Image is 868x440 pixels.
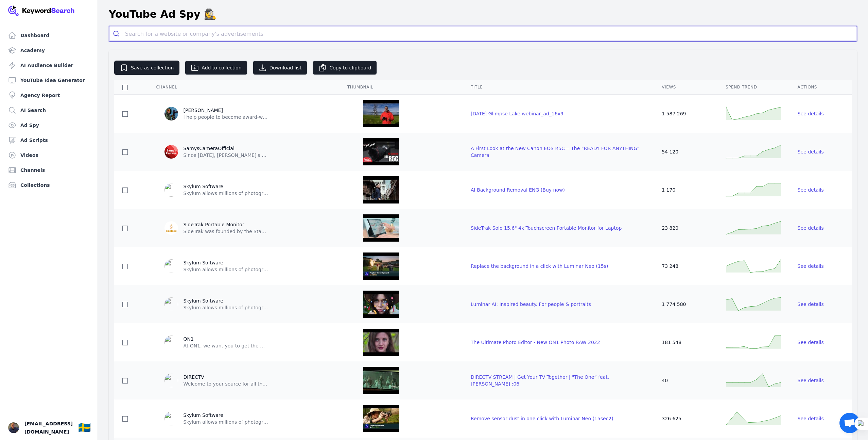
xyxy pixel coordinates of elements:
input: Toggle Row Selected [122,264,128,269]
img: Your Company [8,5,75,16]
span: Remove sensor dust in one click with Luminar Neo (15sec2) [471,416,613,421]
div: Keywords by Traffic [75,44,115,48]
img: default.jpg [347,252,415,280]
span: 1 587 269 [662,111,686,116]
button: Add to collection [185,61,247,75]
p: Welcome to your source for all things entertainment. 📺🎥🏈 First we reached for the stars to bring ... [184,380,268,387]
img: default.jpg [347,138,415,165]
div: Domain Overview [26,44,61,48]
span: See details [798,416,824,421]
div: SamysCameraOfficial [184,145,268,152]
img: website_grey.svg [11,18,16,23]
p: At ON1, we want you to get the most out of our photo editing software applications. So we provide... [184,342,268,349]
button: Copy to clipboard [313,61,377,75]
a: Channels [5,163,92,177]
div: v 4.0.25 [19,11,33,16]
p: SideTrak was founded by the Stand Steady team in [DATE]. We have been working for almost two year... [184,228,268,235]
img: default.jpg [347,367,415,394]
span: See details [798,340,824,345]
button: Submit [109,26,125,41]
span: SideTrak Solo 15.6" 4k Touchscreen Portable Monitor for Laptop [471,225,622,231]
span: See details [798,187,824,193]
button: Save as collection [114,61,179,75]
a: AI Audience Builder [5,59,92,72]
img: default.jpg [347,329,415,356]
span: 326 625 [662,416,681,421]
span: 1 170 [662,187,675,193]
img: tab_domain_overview_orange.svg [18,43,24,48]
p: Since [DATE], [PERSON_NAME]'s Camera has been one of the most trusted names in camera, video and ... [184,152,268,159]
span: DIRECTV STREAM | Get Your TV Together | "The One” feat. [PERSON_NAME] :06 [471,374,609,387]
input: Toggle Row Selected [122,378,128,384]
a: AI Search [5,103,92,117]
input: Toggle Row Selected [122,340,128,345]
div: Title [471,84,645,90]
img: default.jpg [347,291,415,318]
span: 54 120 [662,149,678,154]
button: Download list [253,61,308,75]
span: Luminar AI: Inspired beauty. For people & portraits [471,302,591,307]
div: 🇸🇪 [78,422,91,434]
span: See details [798,149,824,154]
input: Toggle Row Selected [122,188,128,193]
span: The Ultimate Photo Editor - New ON1 Photo RAW 2022 [471,340,600,345]
a: Academy [5,44,92,57]
img: logo_orange.svg [11,11,16,16]
a: Agency Report [5,88,92,102]
div: Actions [798,84,844,90]
input: Toggle Row Selected [122,111,128,117]
h1: YouTube Ad Spy 🕵️‍♀️ [109,8,216,20]
div: Skylum Software [184,259,268,266]
span: See details [798,111,824,116]
div: ON1 [184,336,268,342]
span: See details [798,225,824,231]
input: Toggle All Rows Selected [122,85,128,90]
a: Ad Scripts [5,133,92,147]
input: Toggle Row Selected [122,226,128,231]
div: Domain: [DOMAIN_NAME] [18,18,75,23]
span: 40 [662,378,668,383]
div: Skylum Software [184,183,268,190]
div: Thumbnail [347,84,454,90]
span: See details [798,302,824,307]
span: See details [798,263,824,269]
span: A First Look at the New Canon EOS R5C— The “READY FOR ANYTHING” Camera [471,146,640,158]
p: Skylum allows millions of photographers to make incredible images faster. We automate photo editi... [184,266,268,273]
div: Channel [156,84,331,90]
img: default.jpg [347,405,415,432]
div: Skylum Software [184,412,268,419]
img: default.jpg [347,176,415,203]
span: 1 774 580 [662,302,686,307]
p: Skylum allows millions of photographers to make incredible images faster. We automate photo editi... [184,419,268,425]
input: Toggle Row Selected [122,149,128,155]
span: 181 548 [662,340,681,345]
a: Dashboard [5,29,92,42]
a: Videos [5,148,92,162]
div: Views [662,84,709,90]
div: SideTrak Portable Monitor [184,221,268,228]
span: 73 248 [662,263,678,269]
a: Ad Spy [5,118,92,132]
div: Spend Trend [726,84,781,90]
img: default.jpg [347,100,415,127]
input: Toggle Row Selected [122,302,128,307]
p: I help people to become award-winning photographers. My goal is to help you take your photography... [184,114,268,120]
span: 23 820 [662,225,678,231]
span: See details [798,378,824,383]
img: tab_keywords_by_traffic_grey.svg [68,43,73,48]
span: Replace the background in a click with Luminar Neo (15s) [471,263,608,269]
a: Collections [5,178,92,192]
div: Öppna chatt [839,413,860,433]
button: Open user button [8,422,19,433]
p: Skylum allows millions of photographers to make incredible images faster. We automate photo editi... [184,304,268,311]
span: AI Background Removal ENG (Buy now) [471,187,565,193]
input: Search for a website or company's advertisements [125,26,857,41]
button: 🇸🇪 [78,421,91,435]
input: Toggle Row Selected [122,416,128,422]
div: DIRECTV [184,374,268,380]
p: Skylum allows millions of photographers to make incredible images faster. We automate photo editi... [184,190,268,197]
div: Skylum Software [184,297,268,304]
span: [DATE] Glimpse Lake webinar_ad_16x9 [471,111,563,116]
div: [PERSON_NAME] [184,107,268,114]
